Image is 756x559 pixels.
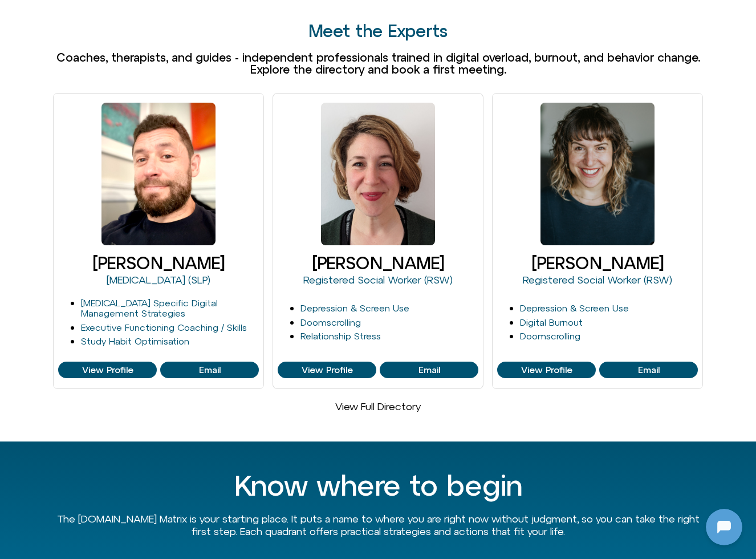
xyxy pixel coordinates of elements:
[56,51,700,76] span: Coaches, therapists, and guides - independent professionals trained in digital overload, burnout,...
[99,27,129,41] p: [DATE]
[418,365,440,375] span: Email
[380,362,478,379] a: View Profile of Jessie Kussin
[92,253,225,273] a: [PERSON_NAME]
[209,325,216,339] p: hi
[303,274,453,286] a: Registered Social Worker (RSW)
[195,364,213,382] svg: Voice Input Button
[53,22,703,40] h2: Meet the Experts
[523,274,672,286] a: Registered Social Worker (RSW)
[160,362,259,379] a: View Profile of Craig Selinger
[199,365,221,375] span: Email
[312,253,444,273] a: [PERSON_NAME]
[706,509,742,545] iframe: Botpress
[81,336,189,346] a: Study Habit Optimisation
[520,303,629,313] a: Depression & Screen Use
[3,3,225,27] button: Expand Header Button
[302,365,353,375] span: View Profile
[335,400,421,412] a: View Full Directory
[53,470,703,501] h2: Know where to begin
[32,218,204,273] p: Looks like you stepped away—no worries. Message me when you're ready. What feels like a good next...
[32,130,204,199] p: Makes sense — you want clarity. When do you reach for your phone most [DATE]? Choose one: 1) Morn...
[520,317,583,327] a: Digital Burnout
[300,303,409,313] a: Depression & Screen Use
[278,362,376,379] a: View Profile of Jessie Kussin
[81,322,247,333] a: Executive Functioning Coaching / Skills
[300,317,361,327] a: Doomscrolling
[638,365,660,375] span: Email
[497,362,596,379] a: View Profile of Cleo Haber
[3,187,19,203] img: N5FCcHC.png
[81,298,218,319] a: [MEDICAL_DATA] Specific Digital Management Strategies
[3,261,19,277] img: N5FCcHC.png
[599,362,698,379] a: View Profile of Cleo Haber
[300,331,381,341] a: Relationship Stress
[3,99,19,115] img: N5FCcHC.png
[520,331,580,341] a: Doomscrolling
[99,297,129,310] p: [DATE]
[531,253,664,273] a: [PERSON_NAME]
[19,367,177,379] textarea: Message Input
[82,365,133,375] span: View Profile
[107,274,210,286] a: [MEDICAL_DATA] (SLP)
[521,365,572,375] span: View Profile
[199,5,218,25] svg: Close Chatbot Button
[180,5,199,25] svg: Restart Conversation Button
[34,7,175,22] h2: [DOMAIN_NAME]
[53,513,703,537] p: The [DOMAIN_NAME] Matrix is your starting place. It puts a name to where you are right now withou...
[10,6,29,24] img: N5FCcHC.png
[58,362,157,379] a: View Profile of Craig Selinger
[32,56,204,111] p: Good to see you. Phone focus time. Which moment [DATE] grabs your phone the most? Choose one: 1) ...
